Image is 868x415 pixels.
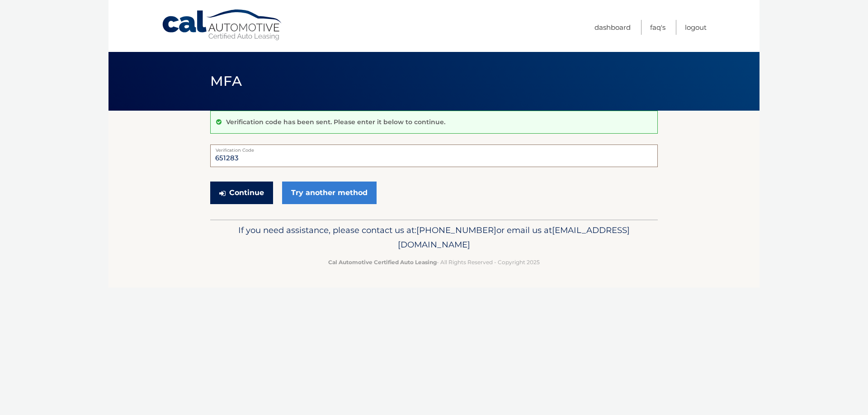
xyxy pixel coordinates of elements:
[398,225,630,250] span: [EMAIL_ADDRESS][DOMAIN_NAME]
[650,20,665,35] a: FAQ's
[210,73,242,89] span: MFA
[685,20,707,35] a: Logout
[282,182,377,204] a: Try another method
[210,145,658,152] label: Verification Code
[216,223,652,252] p: If you need assistance, please contact us at: or email us at
[416,225,496,235] span: [PHONE_NUMBER]
[216,257,652,267] p: - All Rights Reserved - Copyright 2025
[161,9,283,41] a: Cal Automotive
[594,20,631,35] a: Dashboard
[210,145,658,167] input: Verification Code
[328,259,437,266] strong: Cal Automotive Certified Auto Leasing
[210,182,273,204] button: Continue
[226,118,445,126] p: Verification code has been sent. Please enter it below to continue.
